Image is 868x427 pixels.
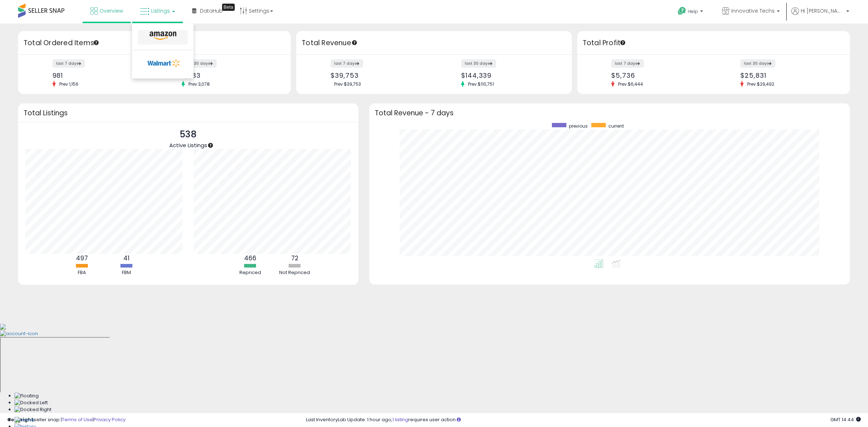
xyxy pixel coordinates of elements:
img: Docked Right [14,406,51,413]
h3: Total Revenue [302,38,566,48]
span: DataHub [200,7,223,14]
img: Floating [14,393,39,400]
a: Hi [PERSON_NAME] [791,7,849,24]
div: Tooltip anchor [93,39,99,46]
b: 41 [123,254,129,262]
div: Tooltip anchor [620,39,626,46]
div: Not Repriced [273,269,316,276]
img: Docked Left [14,400,48,406]
span: Prev: 1,156 [56,81,82,87]
span: Prev: $110,751 [464,81,498,87]
b: 497 [76,254,88,262]
label: last 30 days [740,59,775,68]
div: FBM [105,269,148,276]
div: Repriced [229,269,272,276]
h3: Total Ordered Items [24,38,285,48]
span: Overview [99,7,123,14]
span: Innovative Techs [731,7,775,14]
span: Prev: $39,753 [331,81,365,87]
a: Help [672,1,710,24]
span: Listings [151,7,170,14]
span: current [608,123,624,129]
div: $39,753 [331,72,429,79]
div: $25,831 [740,72,837,79]
h3: Total Profit [583,38,844,48]
span: Prev: 3,078 [185,81,213,87]
span: Help [688,8,698,14]
div: 4,233 [182,72,278,79]
div: Tooltip anchor [207,142,214,149]
div: Tooltip anchor [351,39,358,46]
span: Prev: $6,444 [614,81,647,87]
span: Hi [PERSON_NAME] [801,7,844,14]
i: Get Help [677,7,686,16]
label: last 7 days [331,59,363,68]
span: previous [569,123,588,129]
label: last 30 days [182,59,217,68]
b: 72 [291,254,298,262]
h3: Total Revenue - 7 days [375,110,844,116]
div: 981 [52,72,149,79]
img: Home [14,417,34,424]
label: last 7 days [52,59,85,68]
div: $5,736 [611,72,708,79]
span: Active Listings [169,141,207,149]
div: Tooltip anchor [222,4,235,11]
label: last 7 days [611,59,644,68]
div: $144,339 [461,72,559,79]
label: last 30 days [461,59,496,68]
span: Prev: $29,492 [744,81,778,87]
b: 466 [244,254,256,262]
h3: Total Listings [24,110,353,116]
div: FBA [60,269,103,276]
p: 538 [169,128,207,141]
